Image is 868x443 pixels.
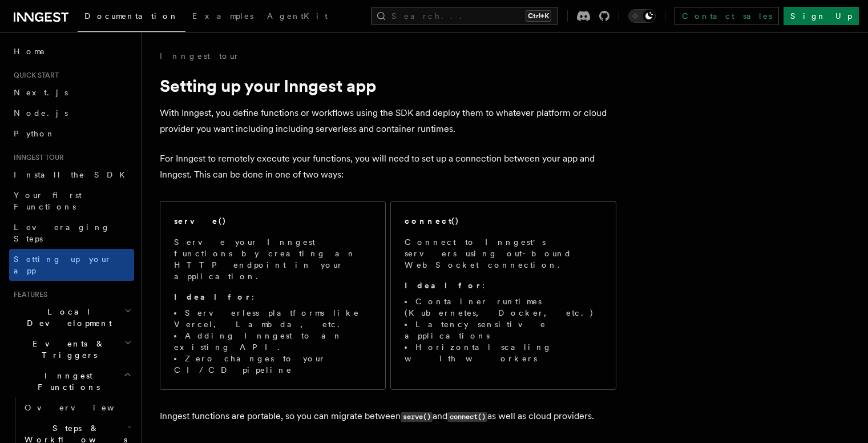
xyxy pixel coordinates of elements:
a: Python [9,123,134,144]
a: Overview [20,397,134,418]
a: Leveraging Steps [9,217,134,249]
li: Horizontal scaling with workers [405,341,602,364]
span: Inngest tour [9,153,64,162]
button: Search...Ctrl+K [371,7,558,25]
li: Serverless platforms like Vercel, Lambda, etc. [174,307,372,330]
h1: Setting up your Inngest app [160,75,616,96]
a: serve()Serve your Inngest functions by creating an HTTP endpoint in your application.Ideal for:Se... [160,201,386,390]
a: Examples [185,3,260,31]
p: : [174,291,372,303]
button: Toggle dark mode [628,9,656,23]
span: Inngest Functions [9,370,123,393]
p: : [405,280,602,291]
code: connect() [447,412,487,422]
span: Home [14,46,46,57]
span: Documentation [84,11,179,21]
li: Container runtimes (Kubernetes, Docker, etc.) [405,296,602,319]
span: AgentKit [267,11,328,21]
span: Features [9,290,47,299]
code: serve() [401,412,433,422]
strong: Ideal for [174,292,252,301]
span: Next.js [14,88,68,97]
p: Connect to Inngest's servers using out-bound WebSocket connection. [405,236,602,271]
span: Examples [192,11,253,21]
p: Inngest functions are portable, so you can migrate between and as well as cloud providers. [160,408,616,425]
a: AgentKit [260,3,334,31]
a: Setting up your app [9,249,134,281]
span: Quick start [9,71,59,80]
a: Sign Up [784,7,859,25]
li: Latency sensitive applications [405,319,602,341]
h2: serve() [174,215,227,227]
p: Serve your Inngest functions by creating an HTTP endpoint in your application. [174,236,372,282]
button: Events & Triggers [9,333,134,365]
a: connect()Connect to Inngest's servers using out-bound WebSocket connection.Ideal for:Container ru... [390,201,616,390]
span: Overview [25,403,142,412]
span: Local Development [9,306,124,329]
p: With Inngest, you define functions or workflows using the SDK and deploy them to whatever platfor... [160,105,616,137]
a: Next.js [9,82,134,103]
li: Adding Inngest to an existing API. [174,330,372,353]
a: Inngest tour [160,50,240,62]
a: Contact sales [675,7,779,25]
kbd: Ctrl+K [526,10,551,22]
span: Python [14,129,55,138]
span: Node.js [14,108,68,118]
span: Leveraging Steps [14,223,110,243]
a: Home [9,41,134,62]
a: Install the SDK [9,164,134,185]
span: Your first Functions [14,191,82,211]
p: For Inngest to remotely execute your functions, you will need to set up a connection between your... [160,151,616,183]
span: Events & Triggers [9,338,124,361]
button: Inngest Functions [9,365,134,397]
a: Your first Functions [9,185,134,217]
span: Setting up your app [14,255,112,275]
strong: Ideal for [405,281,482,290]
span: Install the SDK [14,170,132,179]
a: Documentation [78,3,185,32]
h2: connect() [405,215,459,227]
li: Zero changes to your CI/CD pipeline [174,353,372,376]
button: Local Development [9,301,134,333]
a: Node.js [9,103,134,123]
